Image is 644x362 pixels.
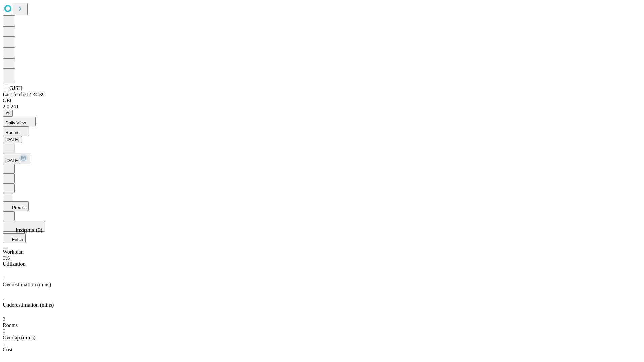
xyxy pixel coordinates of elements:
[3,296,4,302] span: -
[5,158,19,163] span: [DATE]
[3,233,26,243] button: Fetch
[5,120,26,125] span: Daily View
[3,249,24,255] span: Workplan
[3,347,12,352] span: Cost
[3,201,29,211] button: Predict
[5,130,19,135] span: Rooms
[3,261,25,267] span: Utilization
[3,221,45,232] button: Insights (0)
[3,98,641,104] div: GEI
[3,302,54,308] span: Underestimation (mins)
[3,104,641,110] div: 2.0.241
[3,126,29,136] button: Rooms
[3,322,18,328] span: Rooms
[3,328,5,334] span: 0
[3,255,10,261] span: 0%
[16,227,42,233] span: Insights (0)
[3,153,30,164] button: [DATE]
[3,136,22,143] button: [DATE]
[9,85,22,91] span: GJSH
[3,117,36,126] button: Daily View
[3,276,4,281] span: -
[3,92,45,97] span: Last fetch: 02:34:39
[3,316,5,322] span: 2
[3,335,35,340] span: Overlap (mins)
[3,110,13,117] button: @
[3,341,4,346] span: -
[5,111,10,116] span: @
[3,282,51,287] span: Overestimation (mins)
